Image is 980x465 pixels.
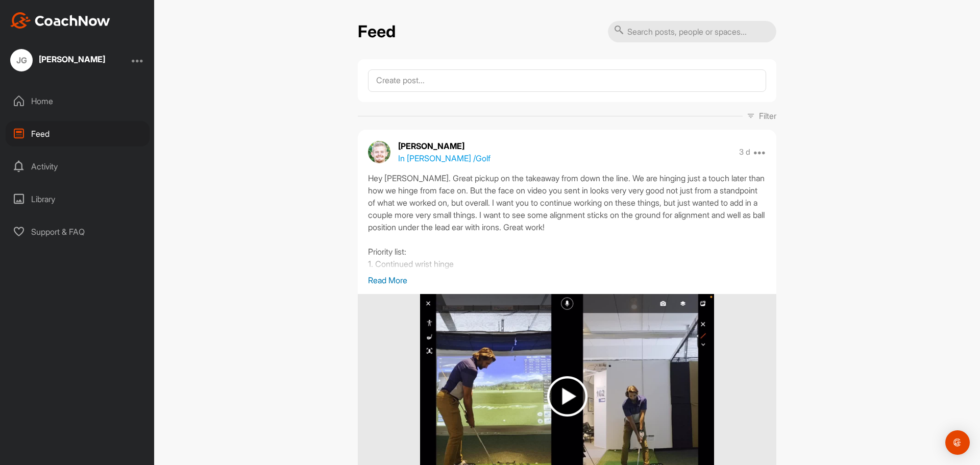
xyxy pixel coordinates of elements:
[759,110,776,122] p: Filter
[6,186,150,212] div: Library
[6,154,150,179] div: Activity
[368,172,766,274] div: Hey [PERSON_NAME]. Great pickup on the takeaway from down the line. We are hinging just a touch l...
[10,12,110,29] img: CoachNow
[608,21,776,42] input: Search posts, people or spaces...
[398,152,491,164] p: In [PERSON_NAME] / Golf
[368,141,390,163] img: avatar
[6,219,150,244] div: Support & FAQ
[398,140,491,152] p: [PERSON_NAME]
[358,22,396,42] h2: Feed
[6,88,150,114] div: Home
[10,49,33,71] div: JG
[6,121,150,146] div: Feed
[739,147,750,157] p: 3 d
[945,430,970,455] div: Open Intercom Messenger
[368,274,766,286] p: Read More
[547,376,587,417] img: play
[39,55,105,63] div: [PERSON_NAME]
